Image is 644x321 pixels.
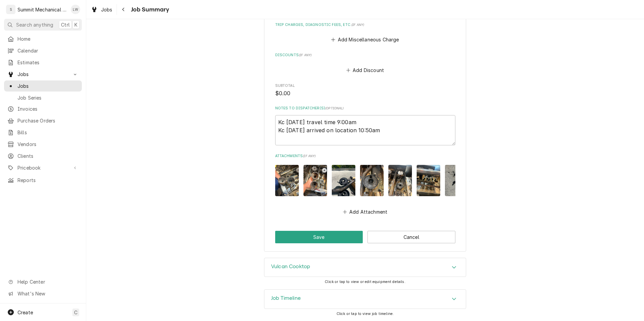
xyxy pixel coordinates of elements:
[360,165,384,196] img: rjmvZgbPTf6ZIMky1dmH
[351,23,364,27] span: ( if any )
[264,290,466,309] button: Accordion Details Expand Trigger
[271,295,301,301] h3: Job Timeline
[264,258,466,277] div: Vulcan Cooktop
[275,153,455,159] label: Attachments
[264,290,466,309] div: Accordion Header
[4,92,82,103] a: Job Series
[4,175,82,186] a: Reports
[4,33,82,44] a: Home
[417,165,440,196] img: YaK6zEtwQ1uR8XvtaAGh
[4,162,82,173] a: Go to Pricebook
[264,258,466,277] button: Accordion Details Expand Trigger
[275,231,363,243] button: Save
[4,103,82,114] a: Invoices
[275,90,455,98] span: Subtotal
[325,106,344,110] span: ( optional )
[4,115,82,126] a: Purchase Orders
[4,276,82,287] a: Go to Help Center
[336,312,394,316] span: Click or tap to view job timeline.
[61,21,70,28] span: Ctrl
[275,231,455,243] div: Button Group
[18,82,78,90] span: Jobs
[18,129,78,136] span: Bills
[18,71,68,78] span: Jobs
[18,117,78,124] span: Purchase Orders
[18,35,78,42] span: Home
[4,139,82,150] a: Vendors
[275,83,455,88] span: Subtotal
[299,53,312,57] span: ( if any )
[4,45,82,56] a: Calendar
[18,105,78,112] span: Invoices
[18,152,78,159] span: Clients
[4,69,82,80] a: Go to Jobs
[325,280,406,284] span: Click or tap to view or edit equipment details.
[18,6,67,13] div: Summit Mechanical Service LLC
[445,165,469,196] img: XtX24lXQ6KTwjeOsA5Fg
[275,106,455,145] div: Notes to Dispatcher(s)
[332,165,355,196] img: NAS0hvESpqaVpvCDWYWk
[275,106,455,111] label: Notes to Dispatcher(s)
[342,207,389,217] button: Add Attachment
[6,5,15,14] div: S
[18,94,78,101] span: Job Series
[275,115,455,145] textarea: Kc [DATE] travel time 9:00am Kc [DATE] arrived on location 10:50am
[275,22,455,28] label: Trip Charges, Diagnostic Fees, etc.
[71,5,80,14] div: LW
[345,65,385,75] button: Add Discount
[101,6,112,13] span: Jobs
[71,5,80,14] div: Landon Weeks's Avatar
[4,127,82,138] a: Bills
[4,57,82,68] a: Estimates
[18,47,78,54] span: Calendar
[118,4,129,15] button: Navigate back
[275,231,455,243] div: Button Group Row
[275,83,455,98] div: Subtotal
[264,258,466,277] div: Accordion Header
[303,154,316,158] span: ( if any )
[275,165,299,196] img: JbAraDogTDNPoCEOUvdg
[275,90,291,97] span: $0.00
[18,290,78,297] span: What's New
[4,150,82,162] a: Clients
[388,165,412,196] img: palRKBcxTAu1orvZNJqe
[16,21,53,28] span: Search anything
[74,21,77,28] span: K
[271,263,310,270] h3: Vulcan Cooktop
[74,309,77,316] span: C
[275,22,455,44] div: Trip Charges, Diagnostic Fees, etc.
[4,288,82,299] a: Go to What's New
[264,289,466,309] div: Job Timeline
[303,165,327,196] img: uuQdpg7fT9SfxJcK1ps6
[88,4,115,15] a: Jobs
[330,35,400,44] button: Add Miscellaneous Charge
[18,310,33,315] span: Create
[4,80,82,92] a: Jobs
[18,59,78,66] span: Estimates
[275,52,455,75] div: Discounts
[4,19,82,31] button: Search anythingCtrlK
[18,177,78,184] span: Reports
[367,231,455,243] button: Cancel
[18,141,78,148] span: Vendors
[275,52,455,58] label: Discounts
[18,164,68,171] span: Pricebook
[275,153,455,216] div: Attachments
[18,278,78,285] span: Help Center
[129,5,169,14] span: Job Summary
